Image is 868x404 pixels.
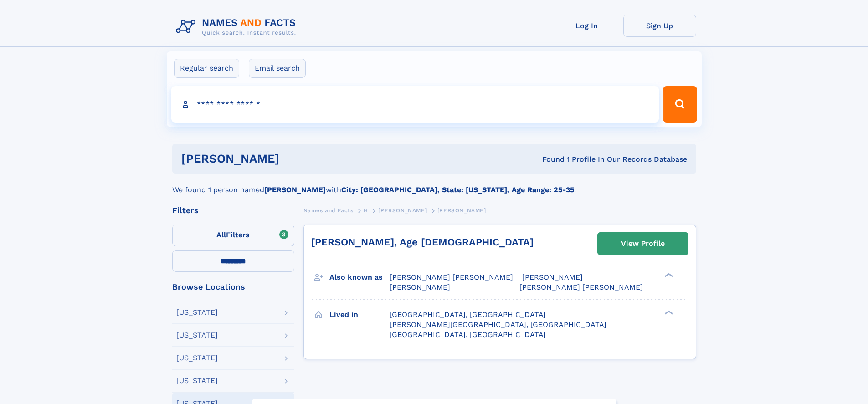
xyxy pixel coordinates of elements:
span: [PERSON_NAME] [390,283,450,291]
label: Email search [249,59,306,78]
div: [US_STATE] [176,354,218,362]
b: City: [GEOGRAPHIC_DATA], State: [US_STATE], Age Range: 25-35 [341,185,574,194]
a: Log In [550,15,623,37]
span: H [364,207,368,214]
div: Filters [172,206,294,215]
a: [PERSON_NAME], Age [DEMOGRAPHIC_DATA] [311,236,534,248]
input: search input [171,86,659,123]
div: ❯ [663,272,673,278]
span: [PERSON_NAME] [378,207,427,214]
a: Names and Facts [303,205,354,216]
h3: Lived in [329,307,390,322]
h3: Also known as [329,270,390,285]
span: [GEOGRAPHIC_DATA], [GEOGRAPHIC_DATA] [390,330,546,339]
img: Logo Names and Facts [172,15,303,39]
span: [PERSON_NAME] [437,207,486,214]
a: H [364,205,368,216]
label: Regular search [174,59,239,78]
div: Found 1 Profile In Our Records Database [411,154,687,164]
div: ❯ [663,309,673,315]
span: [PERSON_NAME] [522,273,583,281]
span: [PERSON_NAME] [PERSON_NAME] [390,273,513,281]
div: We found 1 person named with . [172,174,696,195]
a: View Profile [598,233,688,255]
div: [US_STATE] [176,377,218,384]
span: [GEOGRAPHIC_DATA], [GEOGRAPHIC_DATA] [390,310,546,319]
span: [PERSON_NAME][GEOGRAPHIC_DATA], [GEOGRAPHIC_DATA] [390,320,606,329]
div: [US_STATE] [176,332,218,339]
div: View Profile [621,233,665,254]
span: All [216,230,226,239]
div: [US_STATE] [176,309,218,316]
a: [PERSON_NAME] [378,205,427,216]
button: Search Button [663,86,697,123]
b: [PERSON_NAME] [264,185,326,194]
h1: [PERSON_NAME] [181,153,411,164]
span: [PERSON_NAME] [PERSON_NAME] [519,283,643,291]
label: Filters [172,225,294,246]
div: Browse Locations [172,283,294,291]
a: Sign Up [623,15,696,37]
